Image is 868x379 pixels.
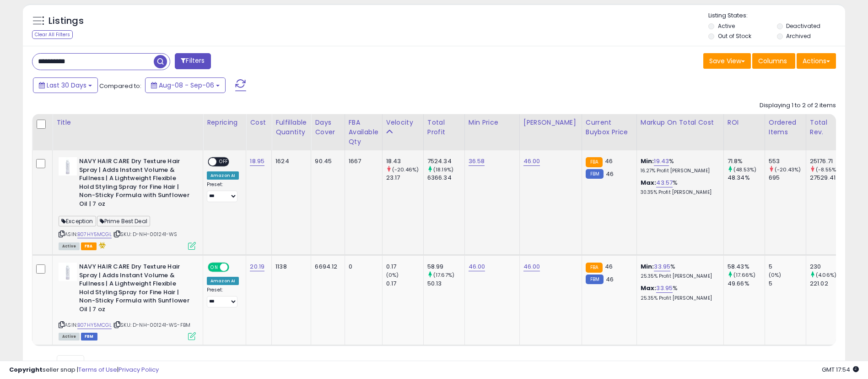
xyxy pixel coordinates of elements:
div: Markup on Total Cost [641,118,720,127]
span: Exception [59,216,96,226]
span: FBM [81,333,97,341]
strong: Copyright [9,365,43,374]
label: Out of Stock [718,32,751,40]
div: 23.17 [386,174,423,182]
button: Actions [797,53,836,69]
button: Last 30 Days [33,77,98,93]
a: 46.00 [469,262,485,271]
div: [PERSON_NAME] [523,118,578,127]
small: FBA [586,263,603,273]
div: 6366.34 [427,174,464,182]
div: 18.43 [386,157,423,165]
div: FBA Available Qty [349,118,378,147]
small: (0%) [386,271,399,279]
span: 46 [605,262,613,271]
p: Listing States: [708,11,845,20]
div: Preset: [207,287,239,308]
p: 25.35% Profit [PERSON_NAME] [641,295,717,302]
img: 317t6gji6qL._SL40_.jpg [59,263,77,281]
span: 46 [606,170,614,178]
th: The percentage added to the cost of goods (COGS) that forms the calculator for Min & Max prices. [636,114,723,150]
a: 33.95 [656,284,673,293]
div: % [641,157,717,174]
div: Displaying 1 to 2 of 2 items [760,101,836,110]
p: 16.27% Profit [PERSON_NAME] [641,168,717,174]
small: (-20.43%) [775,166,801,173]
small: (0%) [769,271,782,279]
div: Days Cover [315,118,340,137]
b: Min: [641,157,654,165]
small: (48.53%) [733,166,756,173]
small: (17.67%) [433,271,454,279]
div: Clear All Filters [32,30,73,39]
a: 43.57 [656,178,673,187]
div: Amazon AI [207,171,239,180]
small: FBM [586,169,604,179]
a: 36.58 [469,157,485,166]
span: | SKU: D-NH-001241-WS [113,231,178,238]
div: Ordered Items [769,118,802,137]
span: Aug-08 - Sep-06 [159,81,214,90]
span: All listings currently available for purchase on Amazon [59,333,80,341]
a: 33.95 [654,262,670,271]
div: 49.66% [728,280,765,288]
div: 58.99 [427,263,464,271]
div: 48.34% [728,174,765,182]
small: FBA [586,157,603,167]
a: B07HY5MCGL [77,321,112,329]
div: ASIN: [59,157,196,249]
b: NAVY HAIR CARE Dry Texture Hair Spray | Adds Instant Volume & Fullness | A Lightweight Flexible H... [79,157,190,210]
div: 27529.41 [810,174,847,182]
div: 1667 [349,157,375,165]
span: Last 30 Days [47,81,86,90]
div: 1624 [275,157,304,165]
div: Total Rev. [810,118,843,137]
div: 58.43% [728,263,765,271]
label: Active [718,22,735,30]
a: B07HY5MCGL [77,231,112,238]
div: Cost [250,118,268,127]
div: Min Price [469,118,516,127]
div: Current Buybox Price [586,118,633,137]
div: 0 [349,263,375,271]
div: 5 [769,263,806,271]
b: Max: [641,178,657,187]
small: (18.19%) [433,166,453,173]
a: 46.00 [523,262,540,271]
button: Aug-08 - Sep-06 [145,77,226,93]
small: (-20.46%) [392,166,419,173]
div: Fulfillable Quantity [275,118,307,137]
div: 221.02 [810,280,847,288]
span: 46 [605,157,613,165]
p: 25.35% Profit [PERSON_NAME] [641,273,717,280]
b: NAVY HAIR CARE Dry Texture Hair Spray | Adds Instant Volume & Fullness | A Lightweight Flexible H... [79,263,190,316]
div: ROI [728,118,761,127]
small: FBM [586,275,604,284]
small: (-8.55%) [816,166,838,173]
span: All listings currently available for purchase on Amazon [59,242,80,250]
span: 46 [606,275,614,284]
img: 317t6gji6qL._SL40_.jpg [59,157,77,176]
div: 25176.71 [810,157,847,165]
div: Velocity [386,118,420,127]
div: % [641,263,717,280]
a: 20.19 [250,262,264,271]
div: ASIN: [59,263,196,339]
div: Preset: [207,181,239,202]
div: seller snap | | [9,366,159,374]
span: OFF [228,264,243,271]
span: Show: entries [39,358,105,367]
button: Save View [703,53,751,69]
div: Total Profit [427,118,461,137]
div: 90.45 [315,157,337,165]
div: 5 [769,280,806,288]
span: Prime Best Deal [97,216,150,226]
i: hazardous material [97,242,106,248]
div: 6694.12 [315,263,337,271]
a: 19.43 [654,157,669,166]
span: Compared to: [99,82,141,90]
p: 30.35% Profit [PERSON_NAME] [641,189,717,196]
span: | SKU: D-NH-001241-WS-FBM [113,321,190,329]
b: Max: [641,284,657,292]
div: 0.17 [386,280,423,288]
